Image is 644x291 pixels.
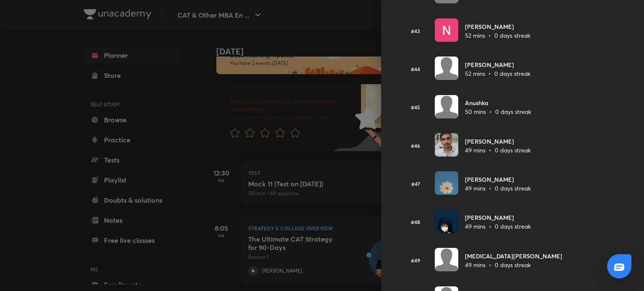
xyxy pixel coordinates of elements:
h6: [PERSON_NAME] [465,213,531,222]
h6: [PERSON_NAME] [465,175,531,184]
p: 49 mins • 0 days streak [465,184,531,193]
h6: [PERSON_NAME] [465,60,530,69]
h6: [PERSON_NAME] [465,22,530,31]
img: Avatar [435,133,458,157]
img: Avatar [435,248,458,271]
h6: #44 [401,65,430,73]
h6: #45 [401,103,430,111]
img: Avatar [435,57,458,80]
p: 50 mins • 0 days streak [465,107,531,116]
h6: [MEDICAL_DATA][PERSON_NAME] [465,252,562,260]
p: 49 mins • 0 days streak [465,260,562,269]
h6: #48 [401,218,430,226]
h6: [PERSON_NAME] [465,137,531,146]
h6: #49 [401,257,430,264]
img: Avatar [435,210,458,233]
h6: #46 [401,142,430,149]
img: Avatar [435,18,458,42]
img: Avatar [435,171,458,195]
p: 49 mins • 0 days streak [465,146,531,155]
img: Avatar [435,95,458,118]
h6: #47 [401,180,430,188]
p: 49 mins • 0 days streak [465,222,531,231]
h6: #43 [401,27,430,35]
h6: Anushka [465,98,531,107]
p: 52 mins • 0 days streak [465,31,530,40]
p: 52 mins • 0 days streak [465,69,530,78]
